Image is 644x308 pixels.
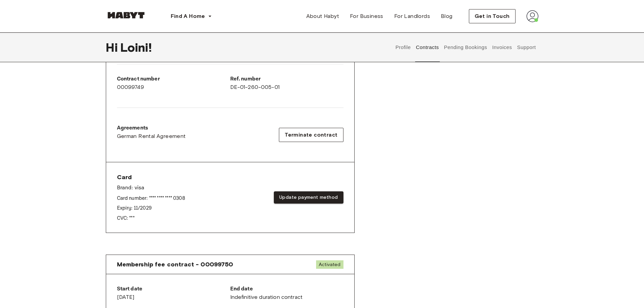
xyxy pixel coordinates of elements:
[117,132,186,140] a: German Rental Agreement
[285,131,337,139] span: Terminate contract
[230,285,343,301] div: Indefinitive duration contract
[316,260,343,269] span: Activated
[117,260,233,268] span: Membership fee contract - 00099750
[171,12,205,20] span: Find A Home
[350,12,383,20] span: For Business
[106,12,146,19] img: Habyt
[395,32,412,62] button: Profile
[117,173,185,181] span: Card
[117,75,230,83] p: Contract number
[120,40,152,54] span: Loini !
[344,9,389,23] a: For Business
[117,205,185,212] p: Expiry: 11 / 2029
[274,191,343,204] button: Update payment method
[443,32,488,62] button: Pending Bookings
[441,12,453,20] span: Blog
[415,32,440,62] button: Contracts
[279,128,343,142] button: Terminate contract
[230,75,343,83] p: Ref. number
[394,12,430,20] span: For Landlords
[469,9,516,23] button: Get in Touch
[230,285,343,293] p: End date
[475,12,510,20] span: Get in Touch
[306,12,339,20] span: About Habyt
[301,9,344,23] a: About Habyt
[230,75,343,91] div: DE-01-260-005-01
[117,285,230,301] div: [DATE]
[117,124,186,132] p: Agreements
[516,32,537,62] button: Support
[435,9,458,23] a: Blog
[393,32,538,62] div: user profile tabs
[491,32,512,62] button: Invoices
[117,184,185,192] p: Brand: visa
[117,75,230,91] div: 00099749
[526,10,539,22] img: avatar
[106,40,120,54] span: Hi
[165,9,217,23] button: Find A Home
[117,285,230,293] p: Start date
[389,9,435,23] a: For Landlords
